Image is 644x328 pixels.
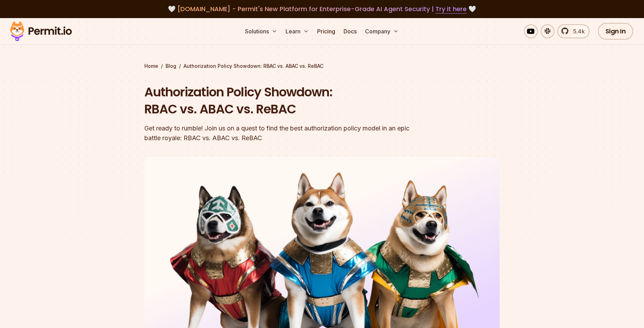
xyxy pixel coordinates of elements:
h1: Authorization Policy Showdown: RBAC vs. ABAC vs. ReBAC [144,83,411,118]
div: / / [144,63,500,70]
a: 5.4k [557,24,590,38]
button: Solutions [242,24,280,38]
a: Blog [166,63,176,70]
a: Try it here [435,5,467,14]
img: Permit logo [7,19,75,43]
span: [DOMAIN_NAME] - Permit's New Platform for Enterprise-Grade AI Agent Security | [177,5,467,13]
a: Docs [341,24,359,38]
span: 5.4k [569,27,585,35]
button: Company [362,24,401,38]
div: 🤍 🤍 [17,4,627,14]
button: Learn [283,24,312,38]
a: Home [144,63,158,70]
div: Get ready to rumble! Join us on a quest to find the best authorization policy model in an epic ba... [144,123,411,143]
a: Sign In [598,23,634,40]
a: Pricing [314,24,338,38]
